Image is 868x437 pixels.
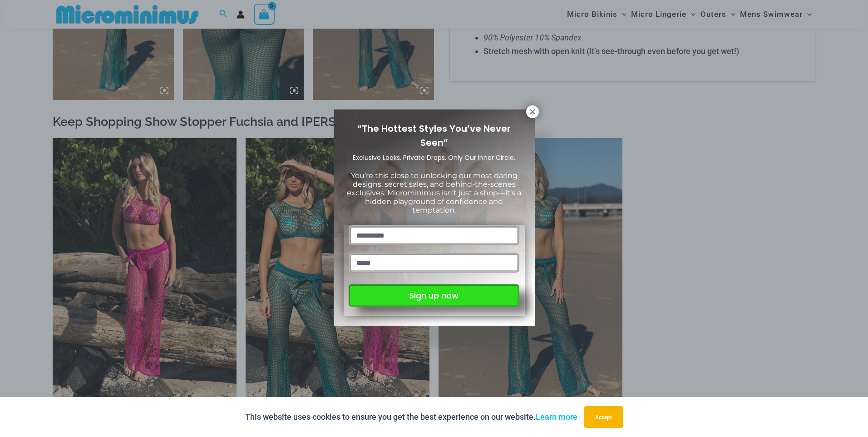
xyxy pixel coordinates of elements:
[584,406,623,428] button: Accept
[349,284,519,307] button: Sign up now
[526,105,539,118] button: Close
[357,122,511,149] span: “The Hottest Styles You’ve Never Seen”
[353,153,515,162] span: Exclusive Looks. Private Drops. Only Our Inner Circle.
[536,412,577,422] a: Learn more
[347,171,521,215] span: You’re this close to unlocking our most daring designs, secret sales, and behind-the-scenes exclu...
[245,410,577,424] p: This website uses cookies to ensure you get the best experience on our website.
